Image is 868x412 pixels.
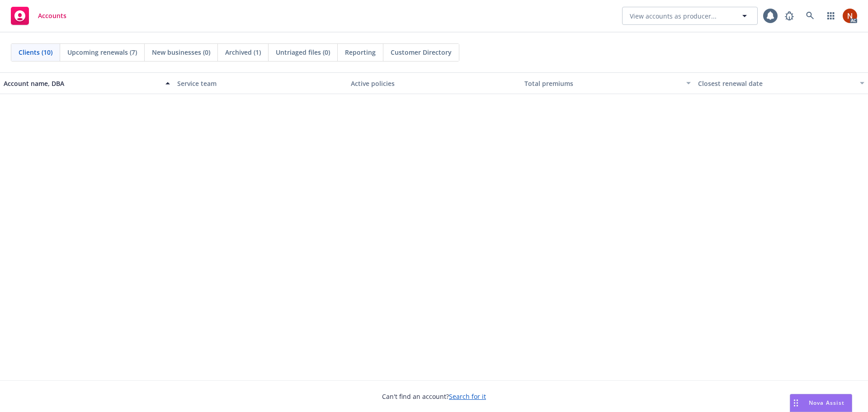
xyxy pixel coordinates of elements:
a: Report a Bug [780,7,798,25]
span: Can't find an account? [382,392,486,401]
button: Total premiums [521,72,694,94]
span: Upcoming renewals (7) [67,47,137,57]
button: Active policies [347,72,521,94]
div: Active policies [351,79,517,88]
button: Nova Assist [790,394,852,412]
span: Archived (1) [225,47,261,57]
span: Untriaged files (0) [276,47,330,57]
span: Accounts [38,12,66,19]
a: Accounts [7,3,70,28]
span: Clients (10) [19,47,52,57]
span: Reporting [345,47,376,57]
span: Customer Directory [391,47,452,57]
span: View accounts as producer... [630,11,717,21]
div: Total premiums [524,79,681,88]
a: Search for it [449,392,486,401]
div: Closest renewal date [698,79,854,88]
span: Nova Assist [809,399,844,407]
a: Search [801,7,819,25]
div: Drag to move [790,394,802,412]
img: photo [843,9,857,23]
div: Service team [177,79,344,88]
button: Closest renewal date [694,72,868,94]
button: View accounts as producer... [622,7,758,25]
a: Switch app [822,7,840,25]
div: Account name, DBA [4,79,160,88]
span: New businesses (0) [152,47,210,57]
button: Service team [174,72,347,94]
